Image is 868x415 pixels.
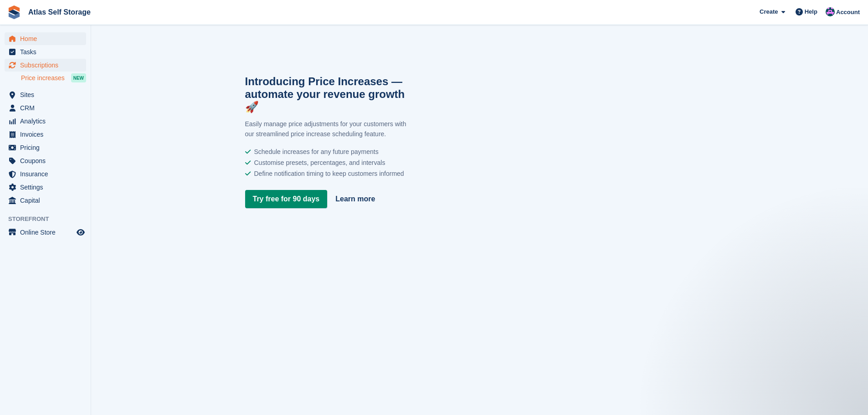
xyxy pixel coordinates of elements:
a: Atlas Self Storage [25,5,94,20]
span: Settings [20,181,75,194]
span: Capital [20,194,75,207]
span: Subscriptions [20,59,75,72]
p: Easily manage price adjustments for your customers with our streamlined price increase scheduling... [245,119,409,139]
a: menu [5,154,86,167]
img: Ryan Carroll [826,7,835,16]
span: Home [20,32,75,45]
span: CRM [20,102,75,114]
a: menu [5,194,86,207]
div: NEW [71,73,86,82]
a: menu [5,226,86,239]
span: Help [805,7,817,16]
li: Customise presets, percentages, and intervals [245,157,409,168]
span: Price increases [21,74,65,82]
img: stora-icon-8386f47178a22dfd0bd8f6a31ec36ba5ce8667c1dd55bd0f319d3a0aa187defe.svg [7,5,21,19]
span: Tasks [20,46,75,58]
span: Invoices [20,128,75,141]
a: menu [5,32,86,45]
a: Learn more [335,194,375,205]
a: menu [5,102,86,114]
a: menu [5,59,86,72]
span: Storefront [8,215,91,224]
li: Schedule increases for any future payments [245,146,409,157]
a: Try free for 90 days [245,190,328,208]
span: Account [836,8,860,17]
a: menu [5,181,86,194]
span: Online Store [20,226,75,239]
span: Analytics [20,115,75,128]
a: menu [5,46,86,58]
h2: Introducing Price Increases — automate your revenue growth 🚀 [245,75,409,113]
li: Define notification timing to keep customers informed [245,168,409,179]
a: menu [5,115,86,128]
span: Pricing [20,141,75,154]
a: menu [5,88,86,101]
a: Price increases NEW [21,73,86,83]
span: Sites [20,88,75,101]
a: menu [5,128,86,141]
span: Coupons [20,154,75,167]
a: menu [5,141,86,154]
span: Insurance [20,168,75,180]
a: Preview store [75,227,86,238]
a: menu [5,168,86,180]
span: Create [760,7,778,16]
